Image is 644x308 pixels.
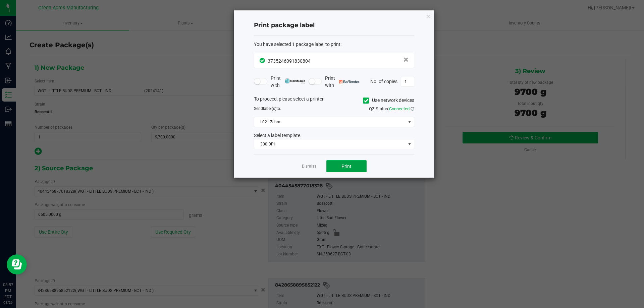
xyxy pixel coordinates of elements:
[254,21,414,30] h4: Print package label
[325,75,360,89] span: Print with
[249,132,419,139] div: Select a label template.
[285,78,305,83] img: mark_magic_cybra.png
[326,160,367,172] button: Print
[254,139,406,149] span: 300 DPI
[363,97,414,104] label: Use network devices
[254,106,281,111] span: Send to:
[369,106,414,111] span: QZ Status:
[260,57,266,64] span: In Sync
[339,80,360,83] img: bartender.png
[302,164,316,169] a: Dismiss
[370,78,397,84] span: No. of copies
[7,254,27,274] iframe: Resource center
[249,96,419,106] div: To proceed, please select a printer.
[389,106,410,111] span: Connected
[254,41,414,48] div: :
[263,106,276,111] span: label(s)
[341,164,352,169] span: Print
[271,75,305,89] span: Print with
[254,117,406,127] span: L02 - Zebra
[254,42,340,47] span: You have selected 1 package label to print
[268,58,311,64] span: 3735246091830804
